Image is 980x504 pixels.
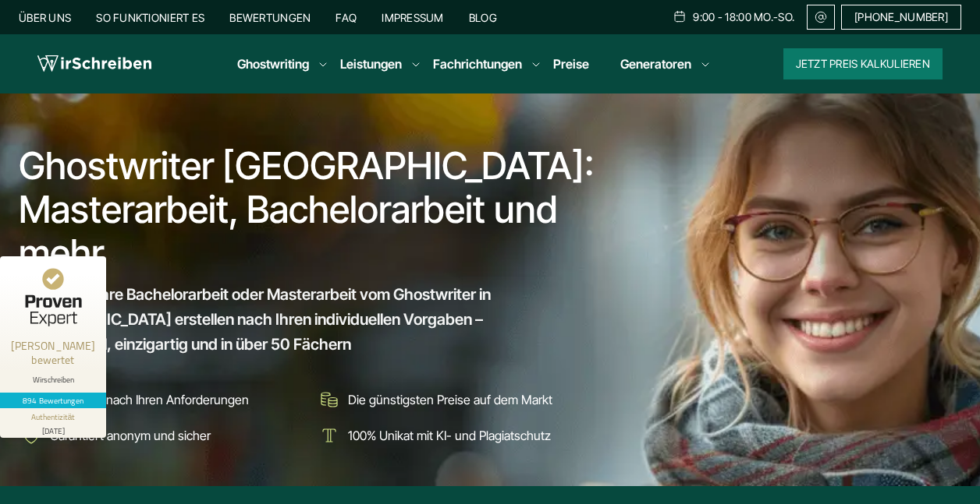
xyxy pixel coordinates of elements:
[553,56,589,72] a: Preise
[19,423,306,448] li: Garantiert anonym und sicher
[37,52,151,76] img: logo wirschreiben
[783,48,943,79] button: Jetzt Preis kalkulieren
[841,5,961,30] a: [PHONE_NUMBER]
[19,11,71,24] a: Über uns
[237,55,309,73] a: Ghostwriting
[6,423,100,435] div: [DATE]
[19,144,605,275] h1: Ghostwriter [GEOGRAPHIC_DATA]: Masterarbeit, Bachelorarbeit und mehr
[814,11,828,23] img: Email
[854,11,948,23] span: [PHONE_NUMBER]
[673,10,687,23] img: Schedule
[620,55,691,73] a: Generatoren
[6,375,100,385] div: Wirschreiben
[31,411,76,423] div: Authentizität
[433,55,522,73] a: Fachrichtungen
[317,387,342,412] img: Die günstigsten Preise auf dem Markt
[336,11,357,24] a: FAQ
[693,11,794,23] span: 9:00 - 18:00 Mo.-So.
[382,11,444,24] a: Impressum
[229,11,311,24] a: Bewertungen
[469,11,497,24] a: Blog
[317,387,604,412] li: Die günstigsten Preise auf dem Markt
[317,423,342,448] img: 100% Unikat mit KI- und Plagiatschutz
[19,282,576,357] span: Lassen Sie Ihre Bachelorarbeit oder Masterarbeit vom Ghostwriter in [GEOGRAPHIC_DATA] erstellen n...
[317,423,604,448] li: 100% Unikat mit KI- und Plagiatschutz
[96,11,204,24] a: So funktioniert es
[19,387,306,412] li: Individuell nach Ihren Anforderungen
[340,55,402,73] a: Leistungen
